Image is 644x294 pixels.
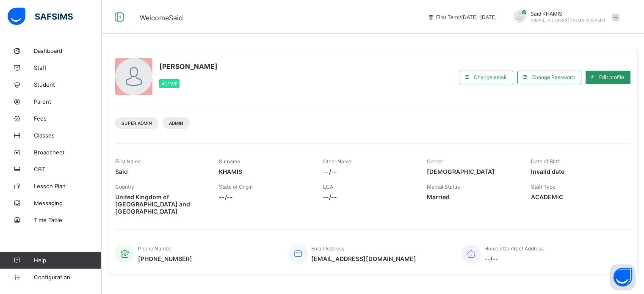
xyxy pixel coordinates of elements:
span: Staff [34,64,102,71]
span: Classes [34,132,102,139]
span: Invalid date [531,168,622,175]
div: SaidKHAMIS [505,10,624,24]
span: ACADEMIC [531,193,622,201]
span: Gender [427,158,444,165]
span: Time Table [34,217,102,223]
span: United Kingdom of [GEOGRAPHIC_DATA] and [GEOGRAPHIC_DATA] [115,193,206,215]
span: Other Name [323,158,351,165]
span: session/term information [428,14,497,20]
button: Open asap [610,264,636,290]
span: Dashboard [34,47,102,54]
span: KHAMIS [219,168,310,175]
span: Change email [474,74,506,80]
span: Said [115,168,206,175]
span: LGA [323,184,333,190]
span: Admin [169,121,183,126]
span: [DEMOGRAPHIC_DATA] [427,168,518,175]
span: Marital Status [427,184,460,190]
span: --/-- [219,193,310,201]
span: First Name [115,158,141,165]
span: Married [427,193,518,201]
span: CBT [34,166,102,173]
span: Date of Birth [531,158,561,165]
span: Country [115,184,134,190]
span: Home / Contract Address [484,245,544,252]
img: safsims [8,8,73,25]
span: [EMAIL_ADDRESS][DOMAIN_NAME] [531,18,605,23]
span: Change Password [531,74,575,80]
span: --/-- [323,193,414,201]
span: Edit profile [599,74,624,80]
span: Super Admin [122,121,152,126]
span: Surname [219,158,240,165]
span: Email Address [311,245,344,252]
span: Active [161,81,177,86]
span: [EMAIL_ADDRESS][DOMAIN_NAME] [311,255,416,262]
span: Staff Type [531,184,556,190]
span: Lesson Plan [34,183,102,190]
span: Parent [34,98,102,105]
span: Phone Number [138,245,173,252]
span: --/-- [484,255,544,262]
span: Help [34,257,101,264]
span: Student [34,81,102,88]
span: Fees [34,115,102,122]
span: [PHONE_NUMBER] [138,255,192,262]
span: Configuration [34,274,101,280]
span: Said KHAMIS [531,11,605,17]
span: State of Origin [219,184,253,190]
span: [PERSON_NAME] [159,62,218,71]
span: Broadsheet [34,149,102,156]
span: Messaging [34,200,102,206]
span: Welcome Said [140,14,183,22]
span: --/-- [323,168,414,175]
